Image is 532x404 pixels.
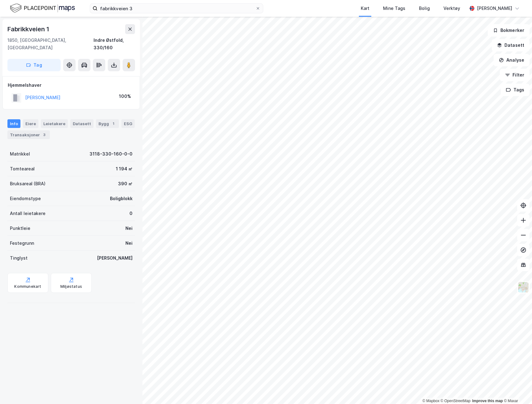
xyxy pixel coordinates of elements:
[41,132,47,138] div: 3
[494,54,530,66] button: Analyse
[94,37,135,51] div: Indre Østfold, 330/160
[361,5,369,12] div: Kart
[10,195,41,202] div: Eiendomstype
[98,4,255,13] input: Søk på adresse, matrikkel, gårdeiere, leietakere eller personer
[472,399,503,403] a: Improve this map
[419,5,430,12] div: Bolig
[116,165,133,173] div: 1 194 ㎡
[41,119,68,128] div: Leietakere
[517,281,529,293] img: Z
[501,374,532,404] iframe: Chat Widget
[14,284,41,289] div: Kommunekart
[10,239,34,247] div: Festegrunn
[8,81,135,89] div: Hjemmelshaver
[7,37,94,51] div: 1850, [GEOGRAPHIC_DATA], [GEOGRAPHIC_DATA]
[89,150,133,158] div: 3118-330-160-0-0
[125,225,133,232] div: Nei
[383,5,405,12] div: Mine Tags
[441,399,471,403] a: OpenStreetMap
[129,210,133,217] div: 0
[7,130,50,139] div: Transaksjoner
[7,59,61,71] button: Tag
[119,93,131,100] div: 100%
[23,119,38,128] div: Eiere
[125,239,133,247] div: Nei
[110,121,116,127] div: 1
[501,374,532,404] div: Kontrollprogram for chat
[10,210,46,217] div: Antall leietakere
[110,195,133,202] div: Boligblokk
[477,5,512,12] div: [PERSON_NAME]
[97,254,133,262] div: [PERSON_NAME]
[60,284,82,289] div: Miljøstatus
[488,24,530,37] button: Bokmerker
[118,180,133,187] div: 390 ㎡
[422,399,439,403] a: Mapbox
[70,119,94,128] div: Datasett
[7,119,20,128] div: Info
[10,254,28,262] div: Tinglyst
[96,119,119,128] div: Bygg
[7,24,50,34] div: Fabrikkveien 1
[121,119,135,128] div: ESG
[501,84,530,96] button: Tags
[443,5,460,12] div: Verktøy
[10,165,35,173] div: Tomteareal
[500,69,530,81] button: Filter
[492,39,530,51] button: Datasett
[10,150,30,158] div: Matrikkel
[10,180,46,187] div: Bruksareal (BRA)
[10,225,30,232] div: Punktleie
[10,3,75,14] img: logo.f888ab2527a4732fd821a326f86c7f29.svg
